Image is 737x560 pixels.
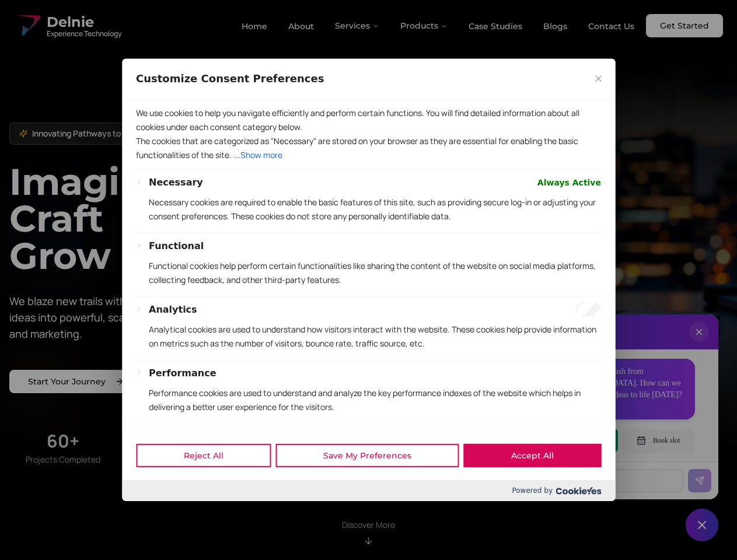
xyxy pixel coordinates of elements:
[149,239,204,253] button: Functional
[136,106,601,134] p: We use cookies to help you navigate efficiently and perform certain functions. You will find deta...
[463,444,601,467] button: Accept All
[595,76,601,82] img: Close
[275,444,459,467] button: Save My Preferences
[149,303,197,317] button: Analytics
[149,366,216,380] button: Performance
[136,72,324,86] span: Customize Consent Preferences
[149,386,601,414] p: Performance cookies are used to understand and analyze the key performance indexes of the website...
[537,176,601,190] span: Always Active
[575,303,601,317] input: Enable Analytics
[122,480,615,501] div: Powered by
[556,487,601,495] img: Cookieyes logo
[149,176,203,190] button: Necessary
[149,195,601,223] p: Necessary cookies are required to enable the basic features of this site, such as providing secur...
[240,148,282,162] button: Show more
[136,134,601,162] p: The cookies that are categorized as "Necessary" are stored on your browser as they are essential ...
[149,259,601,287] p: Functional cookies help perform certain functionalities like sharing the content of the website o...
[149,323,601,351] p: Analytical cookies are used to understand how visitors interact with the website. These cookies h...
[136,444,271,467] button: Reject All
